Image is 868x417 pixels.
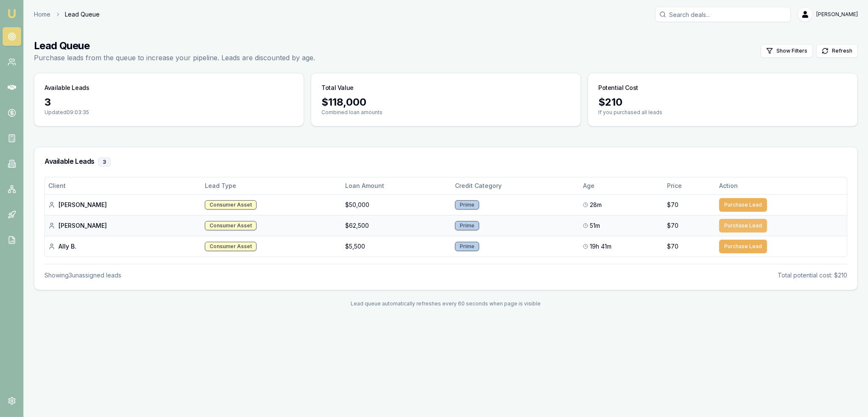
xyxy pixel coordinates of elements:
[598,95,847,109] div: $ 210
[34,39,315,53] h1: Lead Queue
[34,10,100,19] nav: breadcrumb
[321,109,570,116] p: Combined loan amounts
[48,221,198,230] div: [PERSON_NAME]
[455,200,479,210] div: Prime
[34,10,50,19] a: Home
[321,95,570,109] div: $ 118,000
[45,84,89,92] h3: Available Leads
[590,242,611,251] span: 19h 41m
[778,271,847,280] div: Total potential cost: $210
[598,84,638,92] h3: Potential Cost
[816,11,858,18] span: [PERSON_NAME]
[48,242,198,251] div: Ally B.
[45,177,201,194] th: Client
[667,201,679,209] span: $70
[816,44,858,58] button: Refresh
[761,44,813,58] button: Show Filters
[667,242,679,251] span: $70
[45,109,293,116] p: Updated 09:03:35
[45,95,293,109] div: 3
[7,8,17,19] img: emu-icon-u.png
[590,201,602,209] span: 28m
[98,157,111,167] div: 3
[342,215,452,236] td: $62,500
[48,201,198,209] div: [PERSON_NAME]
[719,240,767,253] button: Purchase Lead
[205,221,257,230] div: Consumer Asset
[201,177,342,194] th: Lead Type
[45,157,847,167] h3: Available Leads
[205,200,257,210] div: Consumer Asset
[719,198,767,212] button: Purchase Lead
[590,221,600,230] span: 51m
[34,300,858,307] div: Lead queue automatically refreshes every 60 seconds when page is visible
[34,53,315,63] p: Purchase leads from the queue to increase your pipeline. Leads are discounted by age.
[598,109,847,116] p: If you purchased all leads
[65,10,100,19] span: Lead Queue
[667,221,679,230] span: $70
[342,236,452,257] td: $5,500
[580,177,664,194] th: Age
[716,177,847,194] th: Action
[664,177,716,194] th: Price
[455,221,479,230] div: Prime
[455,242,479,251] div: Prime
[45,271,121,280] div: Showing 3 unassigned lead s
[719,219,767,232] button: Purchase Lead
[321,84,354,92] h3: Total Value
[205,242,257,251] div: Consumer Asset
[452,177,580,194] th: Credit Category
[342,177,452,194] th: Loan Amount
[655,7,791,22] input: Search deals
[342,194,452,215] td: $50,000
